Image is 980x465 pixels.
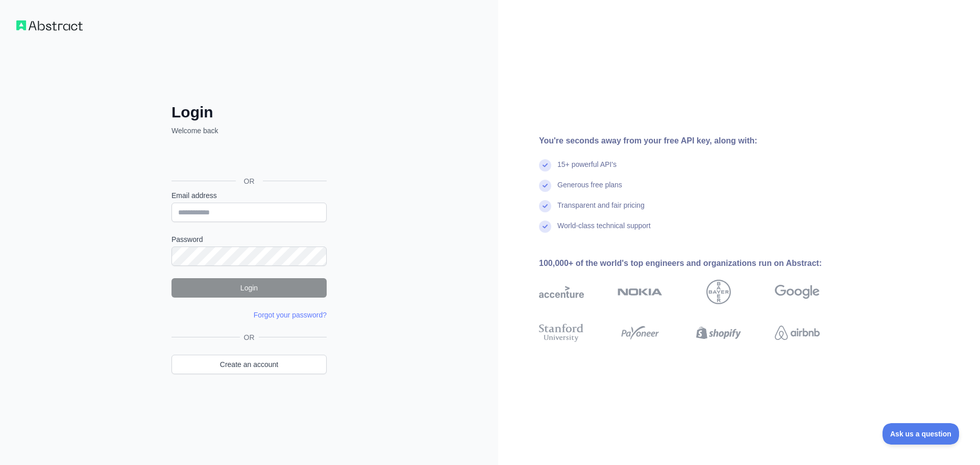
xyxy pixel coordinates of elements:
img: check mark [539,200,551,212]
img: shopify [696,322,741,344]
img: Workflow [16,20,83,31]
img: check mark [539,221,551,233]
img: accenture [539,280,584,304]
a: Create an account [171,355,327,374]
img: nokia [618,280,663,304]
div: Transparent and fair pricing [557,200,645,221]
a: Forgot your password? [254,311,327,319]
img: check mark [539,159,551,172]
div: 15+ powerful API's [557,159,617,180]
p: Welcome back [171,126,327,136]
div: Generous free plans [557,180,622,200]
span: OR [240,332,259,342]
img: stanford university [539,322,584,344]
label: Password [171,234,327,244]
div: 100,000+ of the world's top engineers and organizations run on Abstract: [539,257,852,270]
div: World-class technical support [557,221,651,241]
img: payoneer [618,322,663,344]
label: Email address [171,190,327,201]
span: OR [236,176,263,186]
h2: Login [171,103,327,121]
button: Login [171,278,327,298]
iframe: Toggle Customer Support [883,423,960,445]
img: check mark [539,180,551,192]
iframe: Sign in with Google Button [166,147,330,169]
img: bayer [706,280,731,304]
img: google [775,280,820,304]
img: airbnb [775,322,820,344]
div: You're seconds away from your free API key, along with: [539,135,852,147]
